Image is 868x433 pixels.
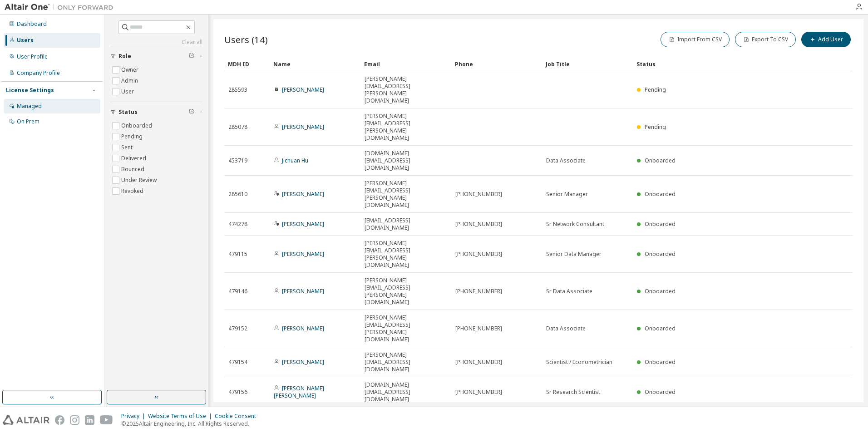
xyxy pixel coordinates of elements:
[228,123,247,131] span: 285078
[455,221,502,228] span: [PHONE_NUMBER]
[546,221,604,228] span: Sr Network Consultant
[228,251,247,258] span: 479115
[282,250,324,258] a: [PERSON_NAME]
[645,220,676,228] span: Onboarded
[282,358,324,366] a: [PERSON_NAME]
[274,384,324,399] a: [PERSON_NAME] [PERSON_NAME]
[282,86,324,93] a: [PERSON_NAME]
[365,217,447,231] span: [EMAIL_ADDRESS][DOMAIN_NAME]
[100,415,113,425] img: youtube.svg
[645,123,666,131] span: Pending
[455,57,538,71] div: Phone
[282,157,308,164] a: Jichuan Hu
[282,325,324,332] a: [PERSON_NAME]
[455,359,502,366] span: [PHONE_NUMBER]
[645,388,676,396] span: Onboarded
[121,186,145,197] label: Revoked
[228,288,247,295] span: 479146
[228,57,266,71] div: MDH ID
[17,53,48,60] div: User Profile
[801,32,851,47] button: Add User
[17,118,39,125] div: On Prem
[365,240,447,269] span: [PERSON_NAME][EMAIL_ADDRESS][PERSON_NAME][DOMAIN_NAME]
[645,190,676,198] span: Onboarded
[121,413,148,420] div: Privacy
[546,157,586,164] span: Data Associate
[110,39,202,46] a: Clear all
[228,157,247,164] span: 453719
[365,351,447,373] span: [PERSON_NAME][EMAIL_ADDRESS][DOMAIN_NAME]
[121,142,134,153] label: Sent
[636,57,805,71] div: Status
[455,325,502,332] span: [PHONE_NUMBER]
[17,103,42,110] div: Managed
[645,86,666,93] span: Pending
[645,358,676,366] span: Onboarded
[17,37,34,44] div: Users
[365,150,447,172] span: [DOMAIN_NAME][EMAIL_ADDRESS][DOMAIN_NAME]
[455,389,502,396] span: [PHONE_NUMBER]
[70,415,79,425] img: instagram.svg
[365,277,447,306] span: [PERSON_NAME][EMAIL_ADDRESS][PERSON_NAME][DOMAIN_NAME]
[118,108,138,116] span: Status
[121,164,146,175] label: Bounced
[228,191,247,198] span: 285610
[121,64,140,75] label: Owner
[228,221,247,228] span: 474278
[118,53,131,60] span: Role
[228,359,247,366] span: 479154
[546,389,600,396] span: Sr Research Scientist
[282,287,324,295] a: [PERSON_NAME]
[5,3,118,12] img: Altair One
[455,251,502,258] span: [PHONE_NUMBER]
[645,325,676,332] span: Onboarded
[546,359,612,366] span: Scientist / Econometrician
[546,288,592,295] span: Sr Data Associate
[121,86,136,97] label: User
[55,415,64,425] img: facebook.svg
[189,108,194,116] span: Clear filter
[17,20,47,28] div: Dashboard
[282,220,324,228] a: [PERSON_NAME]
[546,325,586,332] span: Data Associate
[121,420,261,428] p: © 2025 Altair Engineering, Inc. All Rights Reserved.
[735,32,796,47] button: Export To CSV
[228,389,247,396] span: 479156
[273,57,357,71] div: Name
[645,287,676,295] span: Onboarded
[365,314,447,343] span: [PERSON_NAME][EMAIL_ADDRESS][PERSON_NAME][DOMAIN_NAME]
[121,120,154,131] label: Onboarded
[645,250,676,258] span: Onboarded
[121,153,148,164] label: Delivered
[661,32,730,47] button: Import From CSV
[455,288,502,295] span: [PHONE_NUMBER]
[148,413,215,420] div: Website Terms of Use
[546,191,588,198] span: Senior Manager
[121,175,158,186] label: Under Review
[110,46,202,66] button: Role
[645,157,676,164] span: Onboarded
[3,415,49,425] img: altair_logo.svg
[224,33,268,46] span: Users (14)
[228,325,247,332] span: 479152
[189,53,194,60] span: Clear filter
[228,86,247,93] span: 285593
[546,57,629,71] div: Job Title
[6,87,54,94] div: License Settings
[546,251,602,258] span: Senior Data Manager
[17,69,60,77] div: Company Profile
[121,131,144,142] label: Pending
[455,191,502,198] span: [PHONE_NUMBER]
[365,180,447,209] span: [PERSON_NAME][EMAIL_ADDRESS][PERSON_NAME][DOMAIN_NAME]
[364,57,448,71] div: Email
[365,381,447,403] span: [DOMAIN_NAME][EMAIL_ADDRESS][DOMAIN_NAME]
[121,75,140,86] label: Admin
[215,413,261,420] div: Cookie Consent
[365,75,447,104] span: [PERSON_NAME][EMAIL_ADDRESS][PERSON_NAME][DOMAIN_NAME]
[282,123,324,131] a: [PERSON_NAME]
[85,415,94,425] img: linkedin.svg
[110,102,202,122] button: Status
[365,113,447,142] span: [PERSON_NAME][EMAIL_ADDRESS][PERSON_NAME][DOMAIN_NAME]
[282,190,324,198] a: [PERSON_NAME]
